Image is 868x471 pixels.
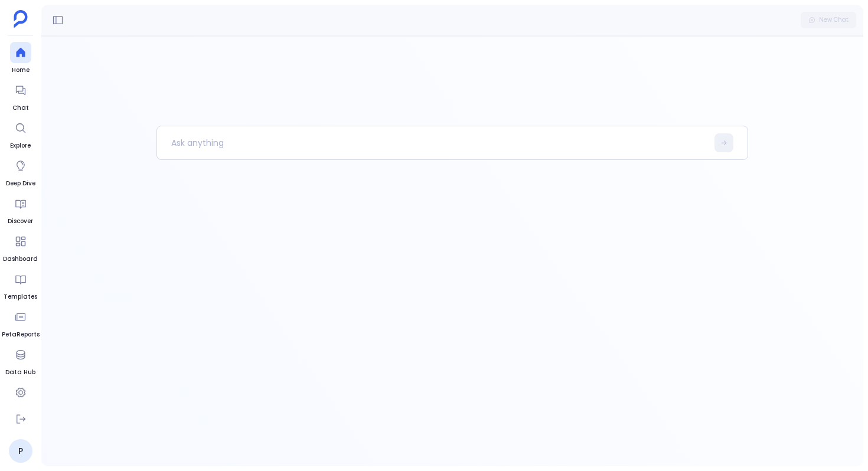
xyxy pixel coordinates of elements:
[7,382,34,415] a: Settings
[10,42,31,75] a: Home
[2,330,40,339] span: PetaReports
[5,368,35,377] span: Data Hub
[10,80,31,113] a: Chat
[2,306,40,339] a: PetaReports
[3,254,38,264] span: Dashboard
[4,292,37,302] span: Templates
[10,66,31,75] span: Home
[6,155,35,188] a: Deep Dive
[3,231,38,264] a: Dashboard
[9,439,32,463] a: P
[10,141,31,151] span: Explore
[8,193,33,226] a: Discover
[10,117,31,151] a: Explore
[10,103,31,113] span: Chat
[6,179,35,188] span: Deep Dive
[5,344,35,377] a: Data Hub
[8,217,33,226] span: Discover
[14,10,28,28] img: petavue logo
[4,269,37,302] a: Templates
